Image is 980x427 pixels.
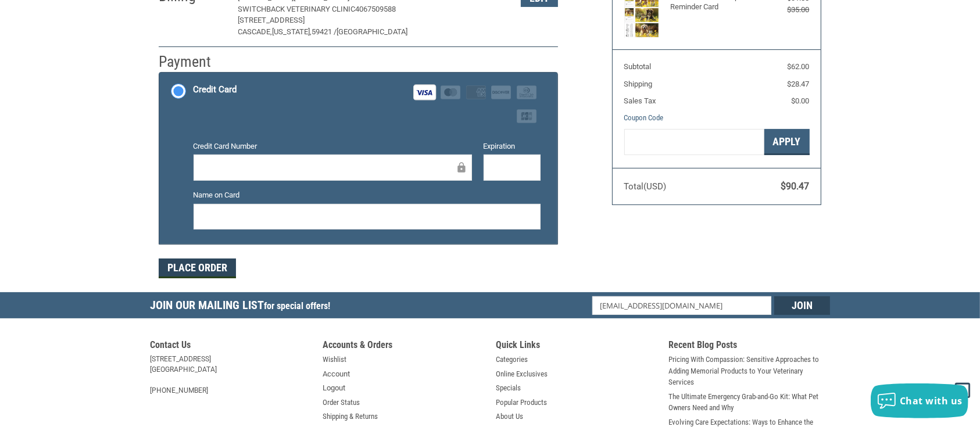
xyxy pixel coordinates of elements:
address: [STREET_ADDRESS] [GEOGRAPHIC_DATA] [PHONE_NUMBER] [150,354,312,396]
span: $90.47 [781,181,810,192]
a: Coupon Code [624,113,664,122]
span: $0.00 [792,96,810,105]
a: Online Exclusives [496,368,548,380]
a: About Us [496,411,523,422]
button: Place Order [159,259,236,278]
span: for special offers! [264,300,330,311]
a: Pricing With Compassion: Sensitive Approaches to Adding Memorial Products to Your Veterinary Serv... [668,354,830,388]
span: [GEOGRAPHIC_DATA] [337,27,408,36]
label: Expiration [484,141,541,152]
span: [STREET_ADDRESS] [238,16,305,24]
input: Gift Certificate or Coupon Code [624,129,764,155]
a: Specials [496,382,521,394]
h5: Join Our Mailing List [150,292,336,322]
span: [US_STATE], [273,27,312,36]
a: Popular Products [496,397,547,408]
a: Account [323,368,350,380]
span: 59421 / [312,27,337,36]
div: $35.00 [763,4,810,16]
button: Chat with us [871,383,968,418]
h2: Payment [159,52,227,71]
span: Chat with us [900,394,963,407]
a: Order Status [323,397,360,408]
span: Total (USD) [624,181,667,192]
span: $62.00 [788,62,810,71]
span: Sales Tax [624,96,656,105]
div: Credit Card [194,80,237,99]
span: Shipping [624,80,653,88]
h5: Accounts & Orders [323,339,484,354]
h5: Recent Blog Posts [668,339,830,354]
button: Apply [764,129,810,155]
span: 4067509588 [356,5,396,13]
input: Email [592,296,772,315]
a: Categories [496,354,528,365]
a: Shipping & Returns [323,411,378,422]
span: CASCADE, [238,27,273,36]
h5: Contact Us [150,339,312,354]
label: Name on Card [194,189,541,201]
span: SWITCHBACK VETERINARY CLINIC [238,5,356,13]
h5: Quick Links [496,339,657,354]
a: Wishlist [323,354,346,365]
span: $28.47 [788,80,810,88]
a: The Ultimate Emergency Grab-and-Go Kit: What Pet Owners Need and Why [668,391,830,414]
a: Logout [323,382,345,394]
label: Credit Card Number [194,141,473,152]
input: Join [774,296,830,315]
span: Subtotal [624,62,652,71]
